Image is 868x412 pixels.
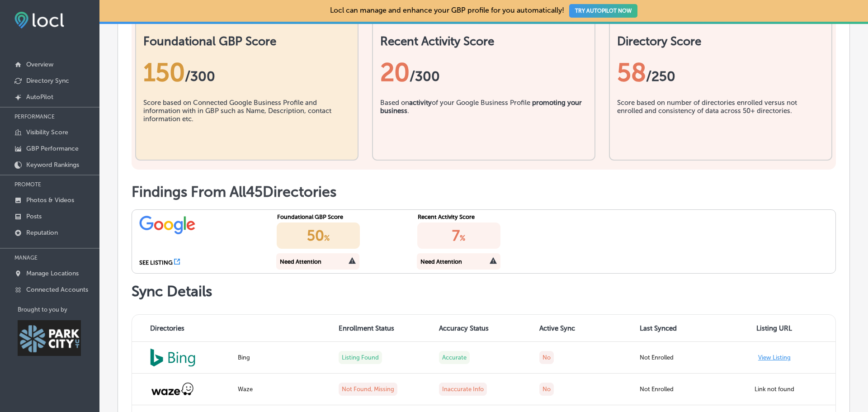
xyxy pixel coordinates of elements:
b: activity [409,99,432,107]
b: promoting your business [380,99,582,115]
label: No [539,383,554,396]
p: Overview [26,61,53,68]
img: Park City [18,320,81,356]
div: 58 [617,57,824,87]
p: Connected Accounts [26,286,88,294]
h1: Sync Details [132,283,836,300]
img: waze.png [150,382,195,396]
h2: Recent Activity Score [380,34,587,48]
p: Directory Sync [26,77,69,85]
h2: Foundational GBP Score [143,34,350,48]
span: /300 [410,68,440,85]
span: % [460,234,465,242]
div: 7 [417,223,500,249]
th: Enrollment Status [333,315,434,342]
th: Last Synced [634,315,735,342]
div: 50 [277,223,360,249]
p: AutoPilot [26,93,53,101]
td: Not Enrolled [634,342,735,374]
p: Posts [26,213,42,220]
p: Brought to you by [18,306,99,313]
div: 20 [380,57,587,87]
label: Not Found, Missing [339,383,397,396]
th: Directories [132,315,232,342]
th: Listing URL [735,315,835,342]
label: No [539,351,554,364]
label: Link not found [755,386,794,393]
h2: Directory Score [617,34,824,48]
th: Active Sync [534,315,634,342]
div: Score based on Connected Google Business Profile and information with in GBP such as Name, Descri... [143,99,350,144]
span: / 300 [185,68,215,85]
div: Score based on number of directories enrolled versus not enrolled and consistency of data across ... [617,99,824,144]
div: Bing [238,354,327,361]
p: Reputation [26,229,58,237]
p: Photos & Videos [26,196,74,204]
img: bing_Jjgns0f.png [150,348,195,367]
div: Need Attention [420,258,462,265]
th: Accuracy Status [434,315,534,342]
div: Based on of your Google Business Profile . [380,99,587,144]
p: Visibility Score [26,128,68,136]
div: Recent Activity Score [418,213,539,220]
span: % [324,234,330,242]
label: Inaccurate Info [439,383,487,396]
p: Manage Locations [26,270,79,277]
p: Keyword Rankings [26,161,79,169]
span: /250 [646,68,675,85]
td: Not Enrolled [634,374,735,405]
a: View Listing [758,354,791,361]
div: SEE LISTING [139,259,173,266]
div: Waze [238,386,327,393]
h1: Findings From All 45 Directories [132,183,836,200]
label: Accurate [439,351,470,364]
div: Foundational GBP Score [277,213,399,220]
button: TRY AUTOPILOT NOW [569,4,637,18]
div: 150 [143,57,350,87]
img: fda3e92497d09a02dc62c9cd864e3231.png [14,12,64,28]
p: GBP Performance [26,145,79,152]
img: google.png [139,213,196,235]
label: Listing Found [339,351,382,364]
div: Need Attention [280,258,321,265]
